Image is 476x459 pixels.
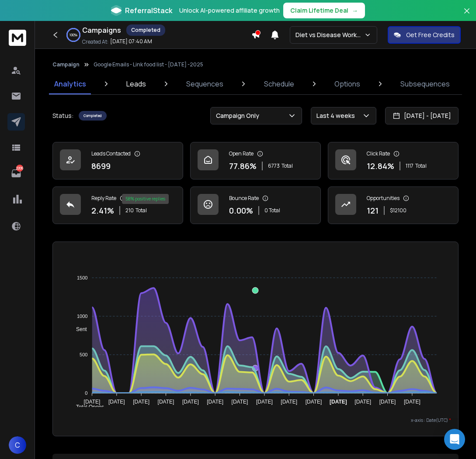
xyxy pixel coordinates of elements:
[406,162,413,169] span: 1117
[16,165,23,172] p: 2206
[268,162,280,169] span: 6773
[229,150,254,157] p: Open Rate
[85,390,88,396] tspan: 0
[316,111,358,120] p: Last 4 weeks
[91,160,111,172] p: 8699
[190,186,321,224] a: Bounce Rate0.00%0 Total
[330,399,347,405] tspan: [DATE]
[49,73,91,94] a: Analytics
[82,25,121,35] h1: Campaigns
[52,186,183,224] a: Reply Rate2.41%210Total58% positive replies
[190,142,321,179] a: Open Rate77.86%6773Total
[329,73,365,94] a: Options
[444,429,465,450] div: Open Intercom Messenger
[52,142,183,179] a: Leads Contacted8699
[82,38,108,45] p: Created At:
[367,150,390,157] p: Click Rate
[91,150,131,157] p: Leads Contacted
[52,111,73,120] p: Status:
[306,399,322,405] tspan: [DATE]
[367,195,400,202] p: Opportunities
[91,195,116,202] p: Reply Rate
[158,399,174,405] tspan: [DATE]
[256,399,273,405] tspan: [DATE]
[80,352,87,357] tspan: 500
[229,195,259,202] p: Bounce Rate
[186,79,223,89] p: Sequences
[125,207,134,214] span: 210
[367,204,379,217] p: 121
[69,326,87,332] span: Sent
[136,207,147,214] span: Total
[355,399,372,405] tspan: [DATE]
[9,436,26,454] button: C
[229,160,257,172] p: 77.86 %
[328,142,459,179] a: Click Rate12.84%1117Total
[77,275,87,280] tspan: 1500
[110,38,152,45] p: [DATE] 07:40 AM
[91,204,114,217] p: 2.41 %
[400,79,450,89] p: Subsequences
[259,73,299,94] a: Schedule
[281,162,293,169] span: Total
[390,207,407,214] p: $ 12100
[264,207,280,214] p: 0 Total
[79,111,107,121] div: Completed
[461,5,473,26] button: Close banner
[121,73,151,94] a: Leads
[281,399,298,405] tspan: [DATE]
[404,399,420,405] tspan: [DATE]
[385,107,459,124] button: [DATE] - [DATE]
[388,26,461,44] button: Get Free Credits
[406,31,455,39] p: Get Free Credits
[122,194,169,204] div: 58 % positive replies
[181,73,229,94] a: Sequences
[60,417,451,424] p: x-axis : Date(UTC)
[328,186,459,224] a: Opportunities121$12100
[367,160,394,172] p: 12.84 %
[126,79,146,89] p: Leads
[125,5,172,16] span: ReferralStack
[379,399,396,405] tspan: [DATE]
[126,24,165,36] div: Completed
[182,399,199,405] tspan: [DATE]
[54,79,86,89] p: Analytics
[84,399,101,405] tspan: [DATE]
[415,162,427,169] span: Total
[334,79,360,89] p: Options
[232,399,248,405] tspan: [DATE]
[207,399,224,405] tspan: [DATE]
[133,399,150,405] tspan: [DATE]
[179,6,280,15] p: Unlock AI-powered affiliate growth
[283,3,365,18] button: Claim Lifetime Deal→
[352,6,358,15] span: →
[395,73,455,94] a: Subsequences
[69,32,77,38] p: 100 %
[108,399,125,405] tspan: [DATE]
[264,79,294,89] p: Schedule
[77,314,87,319] tspan: 1000
[94,61,203,68] p: Google Emails - Link food list - [DATE] -2025
[69,404,104,410] span: Total Opens
[52,61,80,68] button: Campaign
[7,165,25,182] a: 2206
[216,111,263,120] p: Campaign Only
[229,204,253,217] p: 0.00 %
[295,31,364,39] p: Diet vs Disease Workspace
